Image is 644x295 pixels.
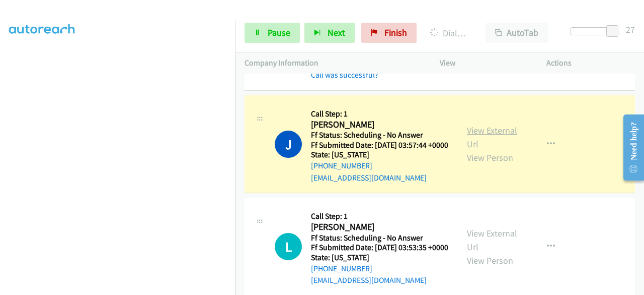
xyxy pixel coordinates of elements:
[467,227,517,253] a: View External Url
[311,233,448,243] h5: Ff Status: Scheduling - No Answer
[268,27,290,38] span: Pause
[311,109,448,119] h5: Call Step: 1
[361,23,417,43] a: Finish
[311,173,427,183] a: [EMAIL_ADDRESS][DOMAIN_NAME]
[384,27,407,38] span: Finish
[304,23,355,43] button: Next
[467,152,513,163] a: View Person
[311,130,448,140] h5: Ff Status: Scheduling - No Answer
[311,119,445,131] h2: [PERSON_NAME]
[311,161,372,170] a: [PHONE_NUMBER]
[486,23,548,43] button: AutoTab
[546,57,635,69] p: Actions
[311,221,445,233] h2: [PERSON_NAME]
[311,264,372,273] a: [PHONE_NUMBER]
[467,125,517,150] a: View External Url
[467,255,513,266] a: View Person
[275,233,302,260] h1: L
[245,23,300,43] a: Pause
[245,57,422,69] p: Company Information
[311,150,448,160] h5: State: [US_STATE]
[328,27,345,38] span: Next
[626,23,635,36] div: 27
[275,233,302,260] div: The call is yet to be attempted
[275,131,302,158] h1: J
[311,70,378,80] a: Call was successful?
[430,26,467,40] p: Dialing [PERSON_NAME]
[615,107,644,188] iframe: Resource Center
[440,57,528,69] p: View
[311,140,448,150] h5: Ff Submitted Date: [DATE] 03:57:44 +0000
[311,253,448,263] h5: State: [US_STATE]
[311,275,427,285] a: [EMAIL_ADDRESS][DOMAIN_NAME]
[311,211,448,221] h5: Call Step: 1
[311,243,448,253] h5: Ff Submitted Date: [DATE] 03:53:35 +0000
